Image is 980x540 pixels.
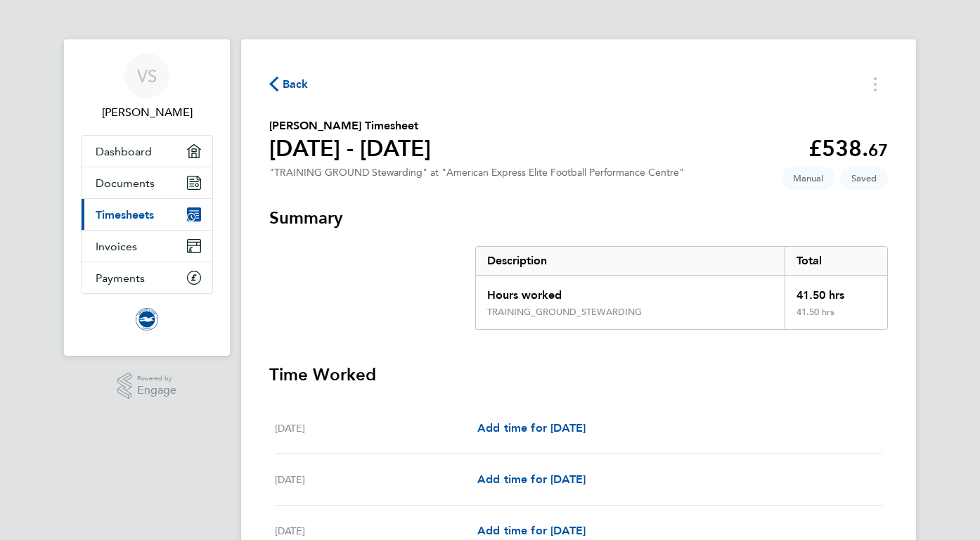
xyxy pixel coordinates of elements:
[269,207,888,229] h3: Summary
[96,271,145,285] span: Payments
[82,167,212,198] a: Documents
[840,167,888,190] span: This timesheet is Saved.
[82,231,212,262] a: Invoices
[137,67,157,85] span: VS
[269,117,431,134] h2: [PERSON_NAME] Timesheet
[477,472,586,486] span: Add time for [DATE]
[82,262,212,293] a: Payments
[785,247,887,275] div: Total
[137,385,176,397] span: Engage
[275,522,477,539] div: [DATE]
[487,307,642,318] div: TRAINING_GROUND_STEWARDING
[785,307,887,329] div: 41.50 hrs
[81,53,213,121] a: VS[PERSON_NAME]
[82,136,212,167] a: Dashboard
[476,276,785,307] div: Hours worked
[81,308,213,330] a: Go to home page
[137,373,176,385] span: Powered by
[275,471,477,488] div: [DATE]
[863,73,888,95] button: Timesheets Menu
[269,364,888,386] h3: Time Worked
[82,199,212,230] a: Timesheets
[808,135,888,162] app-decimal: £538.
[283,76,309,93] span: Back
[269,167,684,179] div: "TRAINING GROUND Stewarding" at "American Express Elite Football Performance Centre"
[81,104,213,121] span: Veronica Sowton
[96,176,155,190] span: Documents
[136,308,158,330] img: brightonandhovealbion-logo-retina.png
[785,276,887,307] div: 41.50 hrs
[96,208,154,221] span: Timesheets
[269,134,431,162] h1: [DATE] - [DATE]
[477,420,586,437] a: Add time for [DATE]
[96,145,152,158] span: Dashboard
[269,75,309,93] button: Back
[475,246,888,330] div: Summary
[477,471,586,488] a: Add time for [DATE]
[477,522,586,539] a: Add time for [DATE]
[477,421,586,435] span: Add time for [DATE]
[782,167,834,190] span: This timesheet was manually created.
[96,240,137,253] span: Invoices
[275,420,477,437] div: [DATE]
[117,373,177,399] a: Powered byEngage
[477,524,586,537] span: Add time for [DATE]
[476,247,785,275] div: Description
[868,140,888,160] span: 67
[64,39,230,356] nav: Main navigation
